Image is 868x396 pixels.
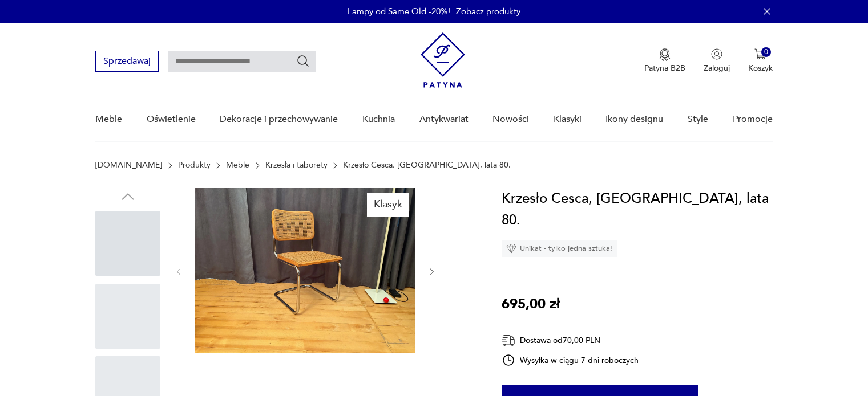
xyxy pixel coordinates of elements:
img: Ikona medalu [659,48,671,61]
a: Krzesła i taborety [265,161,328,170]
p: Lampy od Same Old -20%! [348,6,450,17]
a: Style [688,97,708,141]
button: Zaloguj [704,48,730,74]
a: Klasyki [554,97,582,141]
p: Patyna B2B [644,63,685,74]
img: Patyna - sklep z meblami i dekoracjami vintage [421,32,465,88]
a: Meble [226,161,249,170]
a: Kuchnia [362,97,395,141]
a: Oświetlenie [147,97,196,141]
a: Antykwariat [419,97,469,141]
div: Wysyłka w ciągu 7 dni roboczych [502,353,639,367]
a: Ikony designu [605,97,663,141]
a: Nowości [492,97,529,141]
a: [DOMAIN_NAME] [95,161,162,170]
button: 0Koszyk [748,48,773,74]
img: Ikona dostawy [502,333,515,348]
button: Patyna B2B [644,48,685,74]
div: Klasyk [367,193,409,217]
div: Unikat - tylko jedna sztuka! [502,240,617,257]
h1: Krzesło Cesca, [GEOGRAPHIC_DATA], lata 80. [502,188,773,231]
a: Dekoracje i przechowywanie [220,97,338,141]
img: Ikonka użytkownika [711,48,722,60]
button: Sprzedawaj [95,51,159,72]
p: Zaloguj [704,63,730,74]
img: Ikona koszyka [754,48,766,60]
img: Ikona diamentu [506,243,516,254]
p: Koszyk [748,63,773,74]
a: Zobacz produkty [456,6,520,17]
a: Promocje [733,97,773,141]
p: 695,00 zł [502,293,560,315]
a: Produkty [178,161,211,170]
p: Krzesło Cesca, [GEOGRAPHIC_DATA], lata 80. [343,161,511,170]
a: Sprzedawaj [95,58,159,66]
a: Ikona medaluPatyna B2B [644,48,685,74]
button: Szukaj [296,54,310,68]
a: Meble [95,97,122,141]
div: 0 [761,47,771,57]
img: Zdjęcie produktu Krzesło Cesca, Włochy, lata 80. [195,188,415,353]
div: Dostawa od 70,00 PLN [502,333,639,348]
